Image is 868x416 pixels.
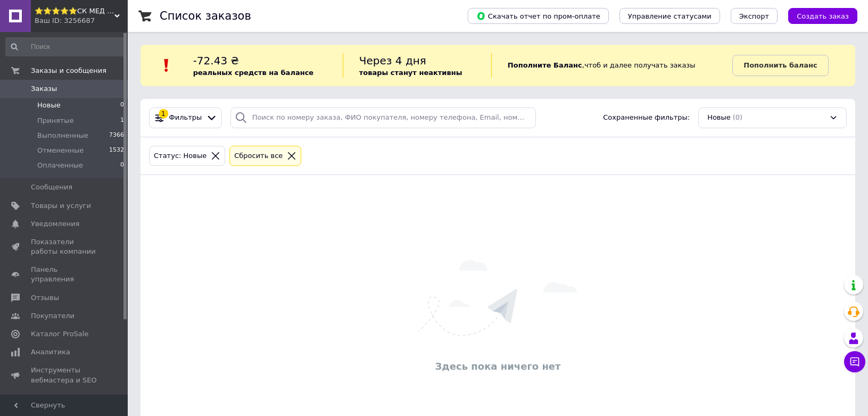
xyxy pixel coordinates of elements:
[109,146,124,155] span: 1532
[707,113,731,123] span: Новые
[31,347,70,357] span: Аналитика
[232,151,285,162] div: Сбросить все
[31,394,98,413] span: Управление сайтом
[743,61,817,69] b: Пополнить баланс
[159,109,168,119] div: 1
[159,57,175,73] img: :exclamation:
[797,12,849,20] span: Создать заказ
[31,219,79,229] span: Уведомления
[120,116,124,126] span: 1
[152,151,209,162] div: Статус: Новые
[230,107,536,128] input: Поиск по номеру заказа, ФИО покупателя, номеру телефона, Email, номеру накладной
[31,84,57,94] span: Заказы
[491,53,732,78] div: , чтоб и далее получать заказы
[37,161,83,170] span: Оплаченные
[359,54,426,67] span: Через 4 дня
[31,293,59,303] span: Отзывы
[733,113,742,121] span: (0)
[37,101,61,110] span: Новые
[731,8,778,24] button: Экспорт
[619,8,720,24] button: Управление статусами
[31,201,91,211] span: Товары и услуги
[359,69,462,77] b: товары станут неактивны
[169,113,202,123] span: Фильтры
[193,69,314,77] b: реальных средств на балансе
[120,101,124,110] span: 0
[35,6,114,16] span: ⭐️⭐️⭐️⭐️⭐️СК МЕД ПЛЮС
[31,365,98,385] span: Инструменты вебмастера и SEO
[193,54,239,67] span: -72.43 ₴
[778,12,857,20] a: Создать заказ
[739,12,769,20] span: Экспорт
[788,8,857,24] button: Создать заказ
[31,329,88,339] span: Каталог ProSale
[844,351,865,372] button: Чат с покупателем
[37,146,84,155] span: Отмененные
[732,55,828,76] a: Пополнить баланс
[31,311,75,321] span: Покупатели
[160,10,251,22] h1: Список заказов
[31,182,72,192] span: Сообщения
[35,16,128,26] div: Ваш ID: 3256687
[508,61,582,69] b: Пополните Баланс
[31,237,98,256] span: Показатели работы компании
[603,113,690,123] span: Сохраненные фильтры:
[37,116,74,126] span: Принятые
[31,265,98,284] span: Панель управления
[120,161,124,170] span: 0
[628,12,712,20] span: Управление статусами
[109,131,124,140] span: 7366
[468,8,609,24] button: Скачать отчет по пром-оплате
[476,11,600,21] span: Скачать отчет по пром-оплате
[31,66,106,76] span: Заказы и сообщения
[146,360,850,373] div: Здесь пока ничего нет
[37,131,88,140] span: Выполненные
[5,37,125,56] input: Поиск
